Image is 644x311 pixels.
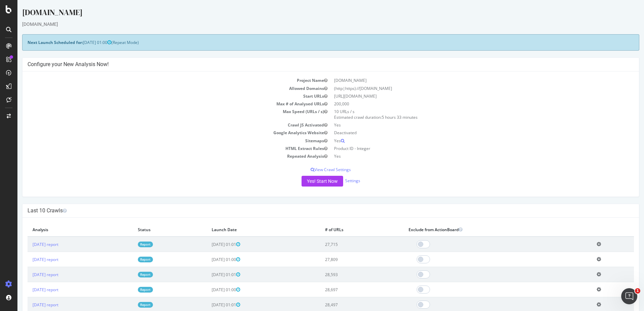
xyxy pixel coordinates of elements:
h4: Configure your New Analysis Now! [10,61,616,68]
td: Max Speed (URLs / s) [10,108,313,121]
span: [DATE] 01:00 [194,287,223,293]
td: Yes [313,152,616,160]
td: Deactivated [313,129,616,137]
span: 5 hours 33 minutes [364,114,400,120]
div: (Repeat Mode) [5,34,622,51]
td: 28,697 [303,282,386,297]
td: [URL][DOMAIN_NAME] [313,92,616,100]
th: Status [115,223,189,237]
a: [DATE] report [15,302,41,308]
a: Report [120,242,136,247]
td: Product ID - Integer [313,145,616,152]
span: [DATE] 01:01 [194,272,223,277]
p: View Crawl Settings [10,167,616,172]
td: Max # of Analysed URLs [10,100,313,108]
button: Yes! Start Now [284,176,326,187]
th: Exclude from ActionBoard [386,223,574,237]
a: Report [120,257,136,262]
td: 27,715 [303,237,386,252]
a: [DATE] report [15,272,41,277]
a: [DATE] report [15,242,41,247]
td: Start URLs [10,92,313,100]
a: [DATE] report [15,287,41,293]
th: # of URLs [303,223,386,237]
span: [DATE] 01:00 [194,257,223,262]
td: [DOMAIN_NAME] [313,76,616,84]
th: Analysis [10,223,115,237]
strong: Next Launch Scheduled for: [10,40,65,45]
span: 1 [635,288,640,294]
a: Report [120,302,136,308]
td: 10 URLs / s Estimated crawl duration: [313,108,616,121]
span: [DATE] 01:01 [194,302,223,308]
td: 200,000 [313,100,616,108]
a: Report [120,287,136,293]
span: [DATE] 01:01 [194,242,223,247]
td: Repeated Analysis [10,152,313,160]
a: Settings [328,178,343,184]
td: Yes [313,137,616,145]
div: [DOMAIN_NAME] [5,7,622,21]
h4: Last 10 Crawls [10,207,616,214]
th: Launch Date [189,223,303,237]
td: Yes [313,121,616,129]
td: HTML Extract Rules [10,145,313,152]
iframe: Intercom live chat [621,288,637,304]
div: [DOMAIN_NAME] [5,21,622,28]
td: Project Name [10,76,313,84]
td: 27,809 [303,252,386,267]
td: (http|https)://[DOMAIN_NAME] [313,85,616,92]
td: 28,593 [303,267,386,282]
td: Sitemaps [10,137,313,145]
td: Allowed Domains [10,85,313,92]
span: [DATE] 01:00 [65,40,94,45]
a: Report [120,272,136,277]
td: Google Analytics Website [10,129,313,137]
td: Crawl JS Activated [10,121,313,129]
a: [DATE] report [15,257,41,262]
